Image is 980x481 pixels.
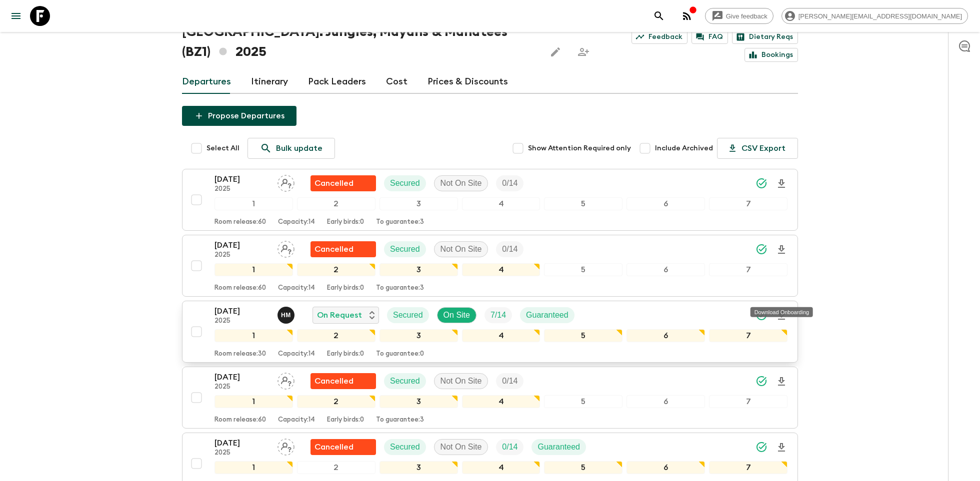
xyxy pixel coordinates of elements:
span: Share this itinerary [573,42,593,62]
span: Include Archived [655,143,713,153]
p: Secured [390,243,420,255]
button: search adventures [649,6,669,26]
div: 3 [379,197,458,210]
p: 0 / 14 [502,375,517,387]
div: 7 [709,263,787,276]
span: Assign pack leader [277,244,294,252]
p: Room release: 60 [214,416,266,424]
div: 3 [379,263,458,276]
span: Select All [206,143,239,153]
div: 6 [626,329,705,342]
div: Trip Fill [496,439,523,455]
div: 1 [214,329,293,342]
div: Trip Fill [496,241,523,257]
div: Flash Pack cancellation [310,175,376,191]
div: 5 [544,263,622,276]
p: Cancelled [314,177,353,189]
div: 5 [544,197,622,210]
div: Secured [384,373,426,389]
div: Flash Pack cancellation [310,373,376,389]
p: Not On Site [440,243,482,255]
div: 4 [462,197,540,210]
button: Edit this itinerary [545,42,565,62]
p: 2025 [214,383,269,391]
div: 6 [626,395,705,408]
div: Secured [384,439,426,455]
a: Feedback [631,30,687,44]
button: [DATE]2025Assign pack leaderFlash Pack cancellationSecuredNot On SiteTrip Fill1234567Room release... [182,235,798,297]
p: 2025 [214,449,269,457]
p: Cancelled [314,375,353,387]
div: 2 [297,395,375,408]
p: On Site [443,309,470,321]
p: Cancelled [314,441,353,453]
div: 5 [544,329,622,342]
p: Secured [390,177,420,189]
a: FAQ [691,30,728,44]
svg: Synced Successfully [755,177,767,189]
span: [PERSON_NAME][EMAIL_ADDRESS][DOMAIN_NAME] [793,12,967,20]
div: 4 [462,461,540,474]
p: Room release: 60 [214,218,266,226]
div: 6 [626,461,705,474]
button: menu [6,6,26,26]
p: Secured [393,309,423,321]
div: Flash Pack cancellation [310,241,376,257]
p: To guarantee: 3 [376,218,424,226]
a: Prices & Discounts [427,70,508,94]
a: Pack Leaders [308,70,366,94]
p: Capacity: 14 [278,218,315,226]
p: Capacity: 14 [278,416,315,424]
p: 2025 [214,251,269,259]
div: Not On Site [434,175,488,191]
svg: Download Onboarding [775,376,787,388]
div: 6 [626,263,705,276]
p: Guaranteed [526,309,568,321]
p: Early birds: 0 [327,284,364,292]
div: 5 [544,395,622,408]
div: Download Onboarding [750,307,813,317]
div: 3 [379,395,458,408]
div: 7 [709,461,787,474]
div: 1 [214,461,293,474]
p: To guarantee: 0 [376,350,424,358]
p: To guarantee: 3 [376,284,424,292]
p: Not On Site [440,375,482,387]
div: 1 [214,197,293,210]
div: 6 [626,197,705,210]
a: Bulk update [247,138,335,159]
div: Trip Fill [496,373,523,389]
div: Not On Site [434,373,488,389]
p: Early birds: 0 [327,416,364,424]
div: 2 [297,197,375,210]
span: Assign pack leader [277,442,294,450]
div: 1 [214,263,293,276]
div: Secured [384,175,426,191]
div: On Site [437,307,476,323]
span: Assign pack leader [277,376,294,384]
div: Secured [384,241,426,257]
span: Give feedback [720,12,773,20]
p: 0 / 14 [502,243,517,255]
a: Bookings [744,48,798,62]
p: Room release: 60 [214,284,266,292]
a: Cost [386,70,407,94]
a: Itinerary [251,70,288,94]
div: 4 [462,329,540,342]
svg: Download Onboarding [775,178,787,190]
p: Not On Site [440,177,482,189]
div: 3 [379,461,458,474]
p: Room release: 30 [214,350,266,358]
p: Bulk update [276,142,322,154]
div: 2 [297,263,375,276]
div: 7 [709,197,787,210]
svg: Synced Successfully [755,243,767,255]
div: Trip Fill [484,307,512,323]
svg: Synced Successfully [755,375,767,387]
div: 4 [462,263,540,276]
span: Show Attention Required only [528,143,631,153]
svg: Synced Successfully [755,441,767,453]
p: On Request [317,309,362,321]
p: [DATE] [214,305,269,317]
p: 7 / 14 [490,309,506,321]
